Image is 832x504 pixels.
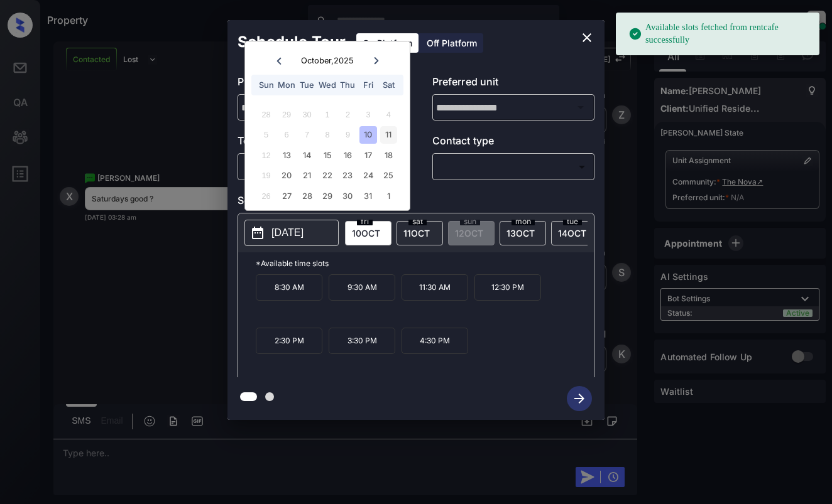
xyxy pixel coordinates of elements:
[278,126,295,143] div: Not available Monday, October 6th, 2025
[512,218,535,225] span: mon
[319,167,336,184] div: Choose Wednesday, October 22nd, 2025
[380,106,397,123] div: Not available Saturday, October 4th, 2025
[380,77,397,94] div: Sat
[357,218,373,225] span: fri
[278,77,295,94] div: Mon
[339,106,356,123] div: Not available Thursday, October 2nd, 2025
[256,328,322,354] p: 2:30 PM
[298,147,315,164] div: Choose Tuesday, October 14th, 2025
[380,188,397,205] div: Choose Saturday, November 1st, 2025
[339,126,356,143] div: Not available Thursday, October 9th, 2025
[298,126,315,143] div: Not available Tuesday, October 7th, 2025
[420,33,483,53] div: Off Platform
[258,147,275,164] div: Not available Sunday, October 12th, 2025
[551,221,598,245] div: date-select
[563,218,582,225] span: tue
[352,228,380,239] span: 10 OCT
[298,167,315,184] div: Choose Tuesday, October 21st, 2025
[319,147,336,164] div: Choose Wednesday, October 15th, 2025
[359,188,376,205] div: Choose Friday, October 31st, 2025
[241,156,397,177] div: In Person
[474,274,541,301] p: 12:30 PM
[403,228,430,239] span: 11 OCT
[356,33,419,53] div: On Platform
[278,188,295,205] div: Choose Monday, October 27th, 2025
[258,106,275,123] div: Not available Sunday, September 28th, 2025
[238,133,400,153] p: Tour type
[359,167,376,184] div: Choose Friday, October 24th, 2025
[298,106,315,123] div: Not available Tuesday, September 30th, 2025
[339,77,356,94] div: Thu
[402,328,468,354] p: 4:30 PM
[258,188,275,205] div: Not available Sunday, October 26th, 2025
[244,220,339,246] button: [DATE]
[256,274,322,301] p: 8:30 AM
[258,126,275,143] div: Not available Sunday, October 5th, 2025
[329,328,395,354] p: 3:30 PM
[256,252,594,274] p: *Available time slots
[402,274,468,301] p: 11:30 AM
[258,77,275,94] div: Sun
[339,188,356,205] div: Choose Thursday, October 30th, 2025
[408,218,427,225] span: sat
[319,106,336,123] div: Not available Wednesday, October 1st, 2025
[359,126,376,143] div: Choose Friday, October 10th, 2025
[278,106,295,123] div: Not available Monday, September 29th, 2025
[329,274,395,301] p: 9:30 AM
[500,221,546,245] div: date-select
[319,188,336,205] div: Choose Wednesday, October 29th, 2025
[397,221,443,245] div: date-select
[339,167,356,184] div: Choose Thursday, October 23rd, 2025
[558,228,586,239] span: 14 OCT
[298,188,315,205] div: Choose Tuesday, October 28th, 2025
[359,77,376,94] div: Fri
[249,104,405,206] div: month 2025-10
[506,228,535,239] span: 13 OCT
[319,77,336,94] div: Wed
[227,20,356,64] h2: Schedule Tour
[359,106,376,123] div: Not available Friday, October 3rd, 2025
[278,167,295,184] div: Choose Monday, October 20th, 2025
[278,147,295,164] div: Choose Monday, October 13th, 2025
[271,225,304,240] p: [DATE]
[432,74,595,94] p: Preferred unit
[238,74,400,94] p: Preferred community
[380,126,397,143] div: Choose Saturday, October 11th, 2025
[574,25,599,50] button: close
[319,126,336,143] div: Not available Wednesday, October 8th, 2025
[380,147,397,164] div: Choose Saturday, October 18th, 2025
[238,193,594,213] p: Select slot
[339,147,356,164] div: Choose Thursday, October 16th, 2025
[345,221,391,245] div: date-select
[301,56,354,65] div: October , 2025
[432,133,595,153] p: Contact type
[380,167,397,184] div: Choose Saturday, October 25th, 2025
[298,77,315,94] div: Tue
[258,167,275,184] div: Not available Sunday, October 19th, 2025
[628,16,809,51] div: Available slots fetched from rentcafe successfully
[359,147,376,164] div: Choose Friday, October 17th, 2025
